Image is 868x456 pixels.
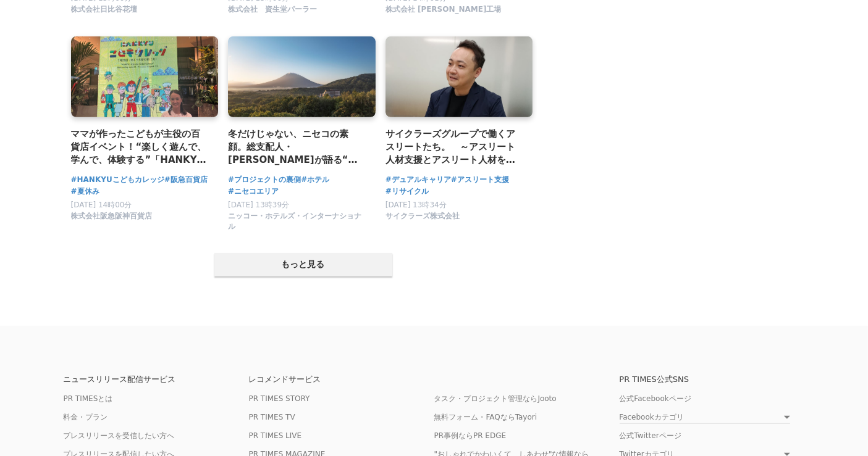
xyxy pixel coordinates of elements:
a: 無料フォーム・FAQならTayori [434,413,537,421]
a: ママが作ったこどもが主役の百貨店イベント！“楽しく遊んで、学んで、体験する”「HANKYU こどもカレッジ」成功秘話 [71,127,209,167]
a: 公式Facebookページ [620,394,691,403]
p: レコメンドサービス [249,375,434,383]
a: Facebookカテゴリ [620,413,790,424]
a: #夏休み [71,186,99,197]
a: タスク・プロジェクト管理ならJooto [434,394,557,403]
a: 公式Twitterページ [620,431,681,440]
a: 株式会社日比谷花壇 [71,8,138,17]
a: サイクラーズグループで働くアスリートたち。 ～アスリート人材支援とアスリート人材を取り巻く環境 [386,127,523,167]
a: #HANKYUこどもカレッジ [71,174,164,186]
a: サイクラーズ株式会社 [386,215,460,223]
span: 株式会社阪急阪神百貨店 [71,211,153,222]
a: #アスリート支援 [451,174,509,186]
button: もっと見る [214,253,392,276]
a: #ニセコエリア [228,186,279,197]
a: 料金・プラン [64,413,108,421]
span: ニッコー・ホテルズ・インターナショナル [228,211,366,232]
span: [DATE] 13時34分 [386,201,447,209]
p: PR TIMES公式SNS [620,375,805,383]
a: #阪急百貨店 [164,174,208,186]
span: [DATE] 13時39分 [228,201,289,209]
a: PR TIMES LIVE [249,431,302,440]
a: PR TIMES STORY [249,394,310,403]
a: ニッコー・ホテルズ・インターナショナル [228,225,366,233]
span: サイクラーズ株式会社 [386,211,460,222]
a: 株式会社 [PERSON_NAME]工場 [386,8,502,17]
a: 株式会社 資生堂パーラー [228,8,317,17]
a: #デュアルキャリア [386,174,451,186]
a: PR TIMESとは [64,394,113,403]
a: #プロジェクトの裏側 [228,174,301,186]
a: #リサイクル [386,186,429,197]
span: 株式会社日比谷花壇 [71,4,138,15]
a: #ホテル [301,174,329,186]
span: [DATE] 14時00分 [71,201,132,209]
a: PR TIMES TV [249,413,295,421]
a: PR事例ならPR EDGE [434,431,507,440]
a: 株式会社阪急阪神百貨店 [71,215,153,223]
a: 冬だけじゃない、ニセコの素顔。総支配人・[PERSON_NAME]が語る“緑の季節”の魅力とホテルの挑戦 [228,127,366,167]
span: 株式会社 資生堂パーラー [228,4,317,15]
span: 株式会社 [PERSON_NAME]工場 [386,4,502,15]
a: プレスリリースを受信したい方へ [64,431,175,440]
p: ニュースリリース配信サービス [64,375,249,383]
